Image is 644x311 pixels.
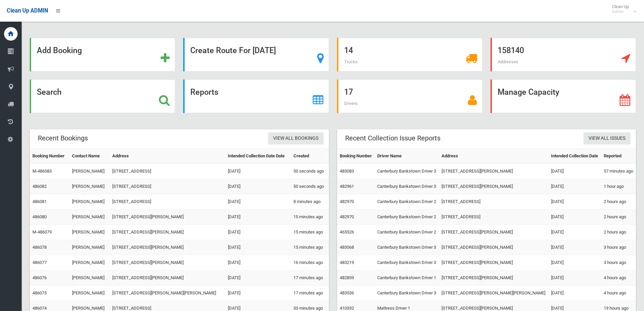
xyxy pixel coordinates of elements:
[344,46,353,55] strong: 14
[498,59,518,64] span: Addresses
[225,164,291,179] td: [DATE]
[609,4,636,14] span: Clean Up
[291,179,329,194] td: 50 seconds ago
[498,87,559,97] strong: Manage Capacity
[439,194,548,209] td: [STREET_ADDRESS]
[601,255,636,270] td: 3 hours ago
[548,270,601,286] td: [DATE]
[375,149,439,164] th: Driver Name
[69,255,109,270] td: [PERSON_NAME]
[183,38,329,71] a: Create Route For [DATE]
[548,149,601,164] th: Intended Collection Date
[32,306,47,311] a: 486074
[190,87,218,97] strong: Reports
[30,80,175,113] a: Search
[110,286,225,301] td: [STREET_ADDRESS][PERSON_NAME][PERSON_NAME]
[7,7,48,14] span: Clean Up ADMIN
[69,164,109,179] td: [PERSON_NAME]
[32,245,47,250] a: 486078
[291,149,329,164] th: Created
[439,164,548,179] td: [STREET_ADDRESS][PERSON_NAME]
[601,286,636,301] td: 4 hours ago
[110,240,225,255] td: [STREET_ADDRESS][PERSON_NAME]
[225,194,291,209] td: [DATE]
[69,209,109,225] td: [PERSON_NAME]
[340,199,354,204] a: 482970
[340,275,354,280] a: 482859
[291,164,329,179] td: 50 seconds ago
[110,270,225,286] td: [STREET_ADDRESS][PERSON_NAME]
[37,87,62,97] strong: Search
[344,59,358,64] span: Trucks
[344,101,358,106] span: Drivers
[583,132,630,145] a: View All Issues
[69,149,109,164] th: Contact Name
[601,209,636,225] td: 2 hours ago
[110,255,225,270] td: [STREET_ADDRESS][PERSON_NAME]
[225,286,291,301] td: [DATE]
[375,286,439,301] td: Canterbury Bankstown Driver 3
[291,209,329,225] td: 15 minutes ago
[375,270,439,286] td: Canterbury Bankstown Driver 1
[225,225,291,240] td: [DATE]
[225,255,291,270] td: [DATE]
[601,149,636,164] th: Reported
[548,286,601,301] td: [DATE]
[439,209,548,225] td: [STREET_ADDRESS]
[110,209,225,225] td: [STREET_ADDRESS][PERSON_NAME]
[548,179,601,194] td: [DATE]
[548,164,601,179] td: [DATE]
[498,46,524,55] strong: 158140
[491,38,636,71] a: 158140 Addresses
[291,194,329,209] td: 8 minutes ago
[601,194,636,209] td: 2 hours ago
[69,179,109,194] td: [PERSON_NAME]
[69,194,109,209] td: [PERSON_NAME]
[225,240,291,255] td: [DATE]
[548,240,601,255] td: [DATE]
[69,286,109,301] td: [PERSON_NAME]
[225,270,291,286] td: [DATE]
[225,179,291,194] td: [DATE]
[30,38,175,71] a: Add Booking
[110,149,225,164] th: Address
[110,164,225,179] td: [STREET_ADDRESS]
[340,184,354,189] a: 482961
[375,240,439,255] td: Canterbury Bankstown Driver 3
[32,169,52,174] a: M-486083
[291,255,329,270] td: 16 minutes ago
[612,9,629,14] small: Admin
[375,164,439,179] td: Canterbury Bankstown Driver 3
[225,149,291,164] th: Intended Collection Date Date
[439,255,548,270] td: [STREET_ADDRESS][PERSON_NAME]
[37,46,82,55] strong: Add Booking
[340,290,354,295] a: 483536
[375,255,439,270] td: Canterbury Bankstown Driver 3
[439,179,548,194] td: [STREET_ADDRESS][PERSON_NAME]
[69,270,109,286] td: [PERSON_NAME]
[32,290,47,295] a: 486075
[340,214,354,219] a: 482970
[291,286,329,301] td: 17 minutes ago
[32,184,47,189] a: 486082
[375,209,439,225] td: Canterbury Bankstown Driver 2
[375,179,439,194] td: Canterbury Bankstown Driver 3
[32,199,47,204] a: 486081
[32,229,52,235] a: M-486079
[340,306,354,311] a: 410332
[601,225,636,240] td: 2 hours ago
[69,225,109,240] td: [PERSON_NAME]
[340,229,354,235] a: 465526
[439,225,548,240] td: [STREET_ADDRESS][PERSON_NAME]
[601,240,636,255] td: 3 hours ago
[268,132,324,145] a: View All Bookings
[337,132,449,145] header: Recent Collection Issue Reports
[110,225,225,240] td: [STREET_ADDRESS][PERSON_NAME]
[375,194,439,209] td: Canterbury Bankstown Driver 2
[32,260,47,265] a: 486077
[30,149,69,164] th: Booking Number
[190,46,276,55] strong: Create Route For [DATE]
[337,38,482,71] a: 14 Trucks
[340,260,354,265] a: 483219
[32,275,47,280] a: 486076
